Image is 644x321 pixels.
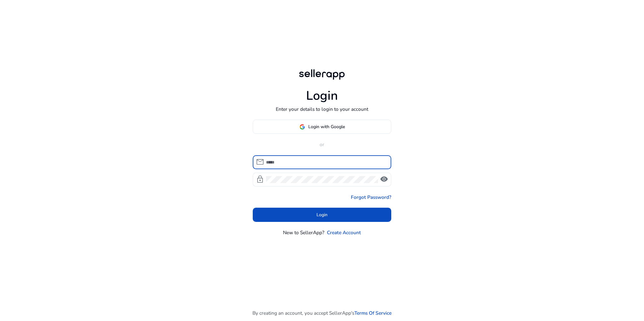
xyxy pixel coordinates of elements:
[306,88,338,104] h1: Login
[283,229,324,236] p: New to SellerApp?
[256,158,264,166] span: mail
[327,229,361,236] a: Create Account
[253,141,392,148] p: or
[351,193,391,201] a: Forgot Password?
[253,208,392,222] button: Login
[253,120,392,134] button: Login with Google
[256,175,264,183] span: lock
[276,105,368,113] p: Enter your details to login to your account
[299,124,305,130] img: google-logo.svg
[316,211,328,218] span: Login
[380,175,388,183] span: visibility
[308,123,345,130] span: Login with Google
[354,309,392,317] a: Terms Of Service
